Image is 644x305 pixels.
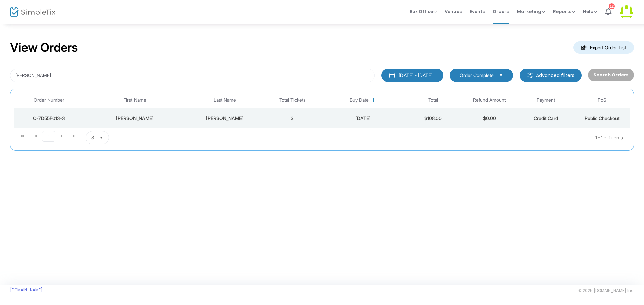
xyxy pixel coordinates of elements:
[578,288,634,293] span: © 2025 [DOMAIN_NAME] Inc.
[534,115,558,121] span: Credit Card
[176,131,623,144] kendo-pager-info: 1 - 1 of 1 items
[86,115,184,122] div: Melanie
[553,8,575,15] span: Reports
[493,3,509,20] span: Orders
[34,97,64,103] span: Order Number
[10,287,43,293] a: [DOMAIN_NAME]
[585,115,620,121] span: Public Checkout
[461,92,518,108] th: Refund Amount
[10,69,375,82] input: Search by name, email, phone, order number, ip address, or last 4 digits of card
[609,2,615,8] div: 12
[583,8,597,15] span: Help
[573,41,634,54] m-button: Export Order List
[322,115,404,122] div: 9/1/2025
[405,92,462,108] th: Total
[389,72,395,79] img: monthly
[42,131,55,142] span: Page 1
[371,98,376,103] span: Sortable
[445,3,462,20] span: Venues
[91,134,94,141] span: 8
[399,72,432,79] div: [DATE] - [DATE]
[460,72,494,79] span: Order Complete
[14,92,630,128] div: Data table
[10,40,78,55] h2: View Orders
[214,97,236,103] span: Last Name
[517,8,545,15] span: Marketing
[496,72,506,79] button: Select
[537,97,555,103] span: Payment
[405,108,462,128] td: $108.00
[381,69,443,82] button: [DATE] - [DATE]
[187,115,263,122] div: Ross
[520,69,582,82] m-button: Advanced filters
[264,92,321,108] th: Total Tickets
[15,115,83,122] div: C-7D55F013-3
[461,108,518,128] td: $0.00
[470,3,485,20] span: Events
[97,131,106,144] button: Select
[264,108,321,128] td: 3
[527,72,534,79] img: filter
[123,97,146,103] span: First Name
[598,97,606,103] span: PoS
[350,97,369,103] span: Buy Date
[410,8,437,15] span: Box Office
